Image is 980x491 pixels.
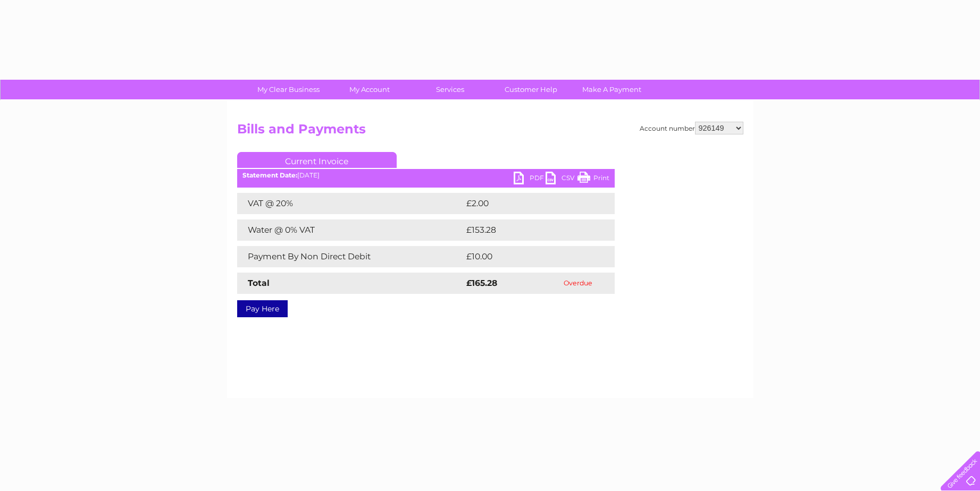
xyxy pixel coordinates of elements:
[464,246,593,267] td: £10.00
[237,122,743,142] h2: Bills and Payments
[464,219,595,241] td: £153.28
[546,172,577,187] a: CSV
[568,80,656,99] a: Make A Payment
[640,122,743,134] div: Account number
[406,80,494,99] a: Services
[541,273,615,294] td: Overdue
[577,172,609,187] a: Print
[237,300,288,317] a: Pay Here
[464,193,590,214] td: £2.00
[237,172,615,179] div: [DATE]
[248,278,270,288] strong: Total
[242,171,297,179] b: Statement Date:
[237,219,464,241] td: Water @ 0% VAT
[514,172,546,187] a: PDF
[237,246,464,267] td: Payment By Non Direct Debit
[487,80,575,99] a: Customer Help
[237,193,464,214] td: VAT @ 20%
[245,80,332,99] a: My Clear Business
[237,152,397,168] a: Current Invoice
[325,80,413,99] a: My Account
[466,278,497,288] strong: £165.28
